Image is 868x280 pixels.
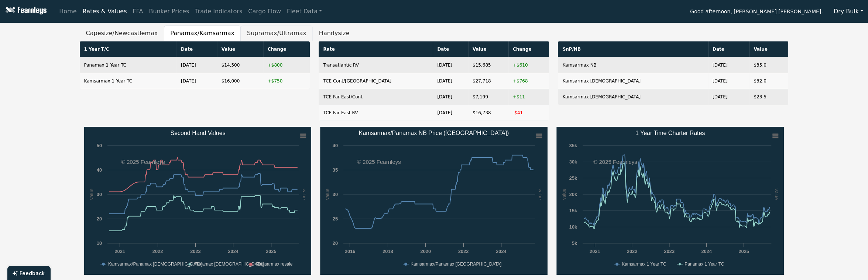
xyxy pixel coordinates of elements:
td: -$41 [508,105,549,121]
text: Kamsarmax/Panamax NB Price ([GEOGRAPHIC_DATA]) [359,130,509,136]
svg: Second Hand Values [84,127,312,275]
text: 2022 [627,249,637,254]
text: Kamsarmax 1 Year TC [622,262,666,267]
td: +$768 [508,73,549,89]
img: Fearnleys Logo [4,7,47,16]
svg: Kamsarmax/Panamax NB Price (China) [320,127,548,275]
td: [DATE] [433,105,468,121]
a: Trade Indicators [192,4,245,19]
text: 20 [333,240,338,246]
button: Handysize [313,26,356,41]
th: Value [749,41,788,57]
text: value [325,189,330,200]
text: © 2025 Fearnleys [593,159,637,165]
td: Kamsarmax [DEMOGRAPHIC_DATA] [558,73,708,89]
text: Panamax [DEMOGRAPHIC_DATA] [194,262,264,267]
td: TCE Far East RV [319,105,433,121]
th: Value [217,41,263,57]
text: 2022 [152,249,162,254]
text: 2025 [266,249,276,254]
th: Date [433,41,468,57]
text: 30 [333,192,338,197]
td: [DATE] [708,89,749,105]
td: +$11 [508,89,549,105]
td: Kamsarmax [DEMOGRAPHIC_DATA] [558,89,708,105]
td: $7,199 [468,89,508,105]
a: Rates & Values [80,4,130,19]
text: © 2025 Fearnleys [121,159,165,165]
text: Kamsarmax/Panamax [GEOGRAPHIC_DATA] [411,262,501,267]
text: 15k [569,208,577,213]
text: 2022 [458,249,469,254]
a: FFA [130,4,146,19]
text: value [88,189,94,200]
td: [DATE] [708,57,749,73]
button: Dry Bulk [829,4,868,18]
td: Transatlantic RV [319,57,433,73]
td: [DATE] [433,73,468,89]
text: 1 Year Time Charter Rates [635,130,705,136]
td: [DATE] [176,73,217,89]
text: 20 [96,216,102,222]
text: 5k [572,240,577,246]
span: Good afternoon, [PERSON_NAME] [PERSON_NAME]. [690,6,823,18]
td: [DATE] [433,89,468,105]
text: 2024 [228,249,239,254]
td: Panamax 1 Year TC [80,57,177,73]
text: value [538,189,543,200]
td: $14,500 [217,57,263,73]
text: 2023 [664,249,675,254]
td: $32.0 [749,73,788,89]
text: 2024 [496,249,507,254]
th: SnP/NB [558,41,708,57]
td: TCE Far East/Cont [319,89,433,105]
text: Kamsarmax/Panamax [DEMOGRAPHIC_DATA] [108,262,203,267]
td: $16,738 [468,105,508,121]
td: [DATE] [433,57,468,73]
td: $15,685 [468,57,508,73]
a: Fleet Data [284,4,325,19]
td: $16,000 [217,73,263,89]
text: value [302,189,307,200]
text: 2021 [114,249,125,254]
text: 50 [96,143,102,148]
text: 2024 [701,249,712,254]
text: 40 [333,143,338,148]
text: 30k [569,159,577,165]
text: Kamsarmax resale [255,262,292,267]
text: 2021 [590,249,600,254]
text: © 2025 Fearnleys [357,159,401,165]
td: +$610 [508,57,549,73]
th: Change [263,41,310,57]
button: Capesize/Newcastlemax [80,26,164,41]
text: 2016 [345,249,355,254]
th: Rate [319,41,433,57]
text: 30 [96,192,102,197]
text: 35 [333,167,338,173]
text: Second Hand Values [170,130,225,136]
text: 2018 [383,249,393,254]
a: Home [56,4,79,19]
text: 2020 [421,249,431,254]
th: Value [468,41,508,57]
td: $35.0 [749,57,788,73]
td: $23.5 [749,89,788,105]
text: 2025 [739,249,749,254]
td: +$750 [263,73,310,89]
th: 1 Year T/C [80,41,177,57]
text: 35k [569,143,577,148]
th: Date [708,41,749,57]
td: Kamsarmax 1 Year TC [80,73,177,89]
td: TCE Cont/[GEOGRAPHIC_DATA] [319,73,433,89]
td: +$800 [263,57,310,73]
button: Panamax/Kamsarmax [164,26,241,41]
a: Bunker Prices [146,4,192,19]
th: Date [176,41,217,57]
text: 10k [569,224,577,230]
a: Cargo Flow [245,4,284,19]
text: value [561,189,567,200]
td: Kamsarmax NB [558,57,708,73]
td: [DATE] [176,57,217,73]
td: [DATE] [708,73,749,89]
text: 25 [333,216,338,222]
